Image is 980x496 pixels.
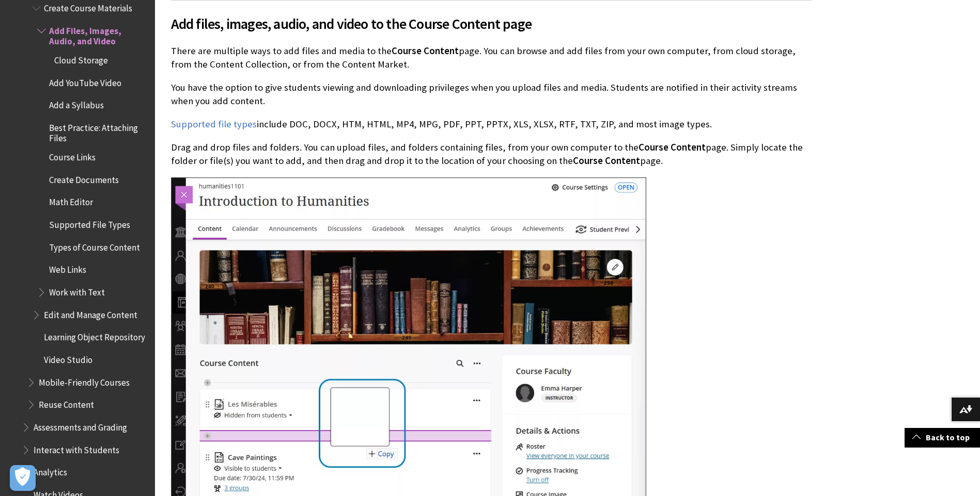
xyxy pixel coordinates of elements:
[639,141,706,153] span: Course Content
[171,81,812,108] p: You have the option to give students viewing and downloading privileges when you upload files and...
[171,44,812,71] p: There are multiple ways to add files and media to the page. You can browse and add files from you...
[171,118,257,130] a: Supported file types
[171,13,812,35] span: Add files, images, audio, and video to the Course Content page
[49,284,105,297] span: Work with Text
[49,22,148,46] span: Add Files, Images, Audio, and Video
[49,261,86,275] span: Web Links
[39,374,130,388] span: Mobile-Friendly Courses
[49,194,93,208] span: Math Editor
[49,96,104,110] span: Add a Syllabus
[49,119,148,143] span: Best Practice: Attaching Files
[392,45,459,57] span: Course Content
[10,465,36,491] button: Open Preferences
[49,216,130,230] span: Supported File Types
[44,306,137,320] span: Edit and Manage Content
[573,155,640,167] span: Course Content
[49,148,96,162] span: Course Links
[171,141,812,168] p: Drag and drop files and folders. You can upload files, and folders containing files, from your ow...
[44,351,92,365] span: Video Studio
[49,239,140,253] span: Types of Course Content
[39,396,94,410] span: Reuse Content
[905,428,980,447] a: Back to top
[44,329,145,343] span: Learning Object Repository
[49,171,119,185] span: Create Documents
[34,441,119,455] span: Interact with Students
[49,74,121,88] span: Add YouTube Video
[34,419,127,433] span: Assessments and Grading
[171,118,812,131] p: include DOC, DOCX, HTM, HTML, MP4, MPG, PDF, PPT, PPTX, XLS, XLSX, RTF, TXT, ZIP, and most image ...
[34,464,67,477] span: Analytics
[54,52,108,65] span: Cloud Storage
